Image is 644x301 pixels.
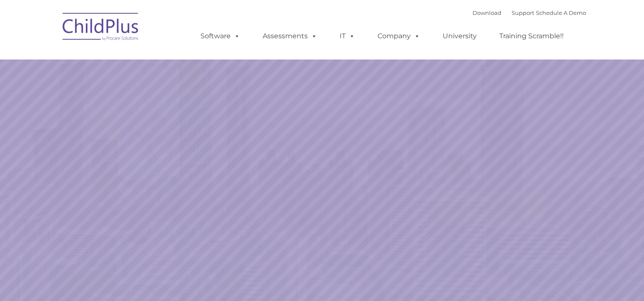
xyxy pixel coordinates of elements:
[254,28,326,45] a: Assessments
[331,28,364,45] a: IT
[369,28,429,45] a: Company
[472,9,586,16] font: |
[192,28,249,45] a: Software
[472,9,501,16] a: Download
[512,9,534,16] a: Support
[491,28,572,45] a: Training Scramble!!
[434,28,485,45] a: University
[536,9,586,16] a: Schedule A Demo
[58,7,143,49] img: ChildPlus by Procare Solutions
[438,192,546,220] a: Learn More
